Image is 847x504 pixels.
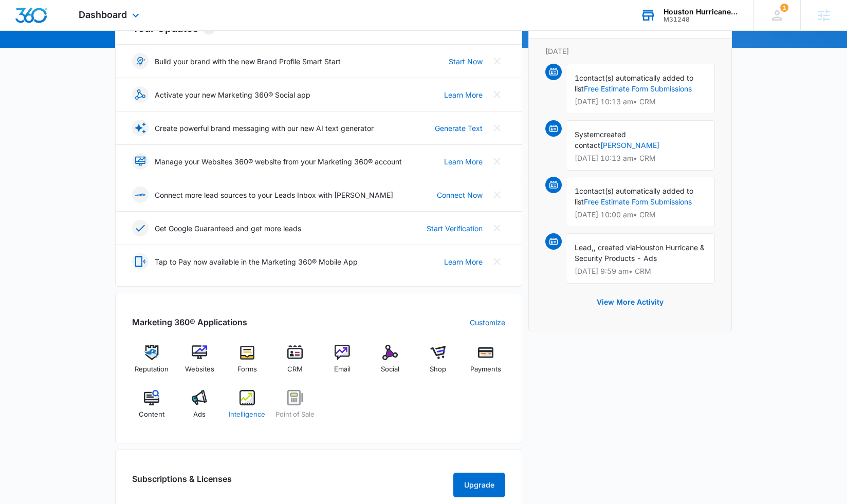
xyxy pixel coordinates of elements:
p: [DATE] 10:13 am • CRM [575,98,706,105]
h2: Subscriptions & Licenses [132,473,232,493]
button: Close [489,53,505,69]
p: Build your brand with the new Brand Profile Smart Start [155,56,341,67]
a: Ads [180,390,219,427]
button: Close [489,186,505,203]
button: Close [489,120,505,136]
div: account id [664,16,739,23]
a: Payments [466,345,505,382]
button: Upgrade [453,473,505,497]
a: Forms [228,345,267,382]
button: Close [489,220,505,236]
a: Start Verification [427,223,483,234]
p: Activate your new Marketing 360® Social app [155,89,310,100]
a: Social [371,345,410,382]
a: Learn More [444,89,483,100]
p: [DATE] 10:13 am • CRM [575,155,706,162]
span: Lead, [575,243,594,252]
span: 1 [575,73,579,82]
a: Learn More [444,156,483,167]
span: Intelligence [229,409,265,420]
span: Shop [430,364,446,375]
span: Ads [193,409,206,420]
a: Generate Text [435,123,483,134]
div: notifications count [780,4,788,12]
span: Point of Sale [275,409,315,420]
span: created contact [575,130,626,150]
span: contact(s) automatically added to list [575,186,693,206]
p: [DATE] [545,46,715,57]
span: System [575,130,600,139]
a: Customize [470,317,505,328]
span: , created via [594,243,636,252]
a: Start Now [449,56,483,67]
button: Close [489,253,505,270]
span: Forms [237,364,257,375]
button: View More Activity [586,290,674,314]
a: CRM [275,345,315,382]
a: Free Estimate Form Submissions [584,84,692,93]
a: Content [132,390,172,427]
div: account name [664,8,739,16]
a: Learn More [444,256,483,267]
span: CRM [287,364,303,375]
a: Intelligence [228,390,267,427]
p: Tap to Pay now available in the Marketing 360® Mobile App [155,256,358,267]
span: Email [334,364,351,375]
a: Connect Now [437,190,483,200]
a: Email [323,345,362,382]
p: Connect more lead sources to your Leads Inbox with [PERSON_NAME] [155,190,393,200]
a: Reputation [132,345,172,382]
button: Close [489,153,505,170]
p: [DATE] 10:00 am • CRM [575,211,706,218]
a: Shop [418,345,458,382]
p: [DATE] 9:59 am • CRM [575,268,706,275]
p: Create powerful brand messaging with our new AI text generator [155,123,374,134]
button: Close [489,86,505,103]
span: 1 [575,186,579,195]
span: Dashboard [79,9,127,20]
a: Point of Sale [275,390,315,427]
span: Reputation [135,364,169,375]
span: 1 [780,4,788,12]
span: Websites [185,364,214,375]
p: Get Google Guaranteed and get more leads [155,223,301,234]
span: Social [381,364,399,375]
p: Manage your Websites 360® website from your Marketing 360® account [155,156,402,167]
span: contact(s) automatically added to list [575,73,693,93]
a: Free Estimate Form Submissions [584,197,692,206]
a: Websites [180,345,219,382]
span: Payments [470,364,501,375]
a: [PERSON_NAME] [600,141,659,150]
h2: Marketing 360® Applications [132,316,247,328]
span: Houston Hurricane & Security Products - Ads [575,243,705,263]
span: Content [139,409,164,420]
